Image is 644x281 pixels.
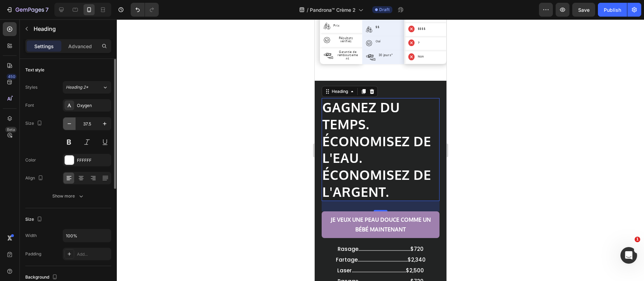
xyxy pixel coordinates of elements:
div: Width [25,232,37,239]
div: Padding [25,251,41,257]
div: Undo/Redo [131,3,159,17]
div: Add... [77,251,110,257]
div: Size [25,119,44,128]
iframe: To enrich screen reader interactions, please activate Accessibility in Grammarly extension settings [315,19,446,281]
span: Draft [379,7,390,13]
div: 450 [7,74,17,79]
p: Rasage..................................................$720 [8,257,124,266]
div: Font [25,102,34,108]
span: Pandrona™ Crème 2 [310,6,356,14]
div: Publish [604,6,621,14]
button: Show more [25,190,111,202]
button: Save [572,3,595,17]
input: Auto [63,229,111,242]
p: 7 [45,6,49,14]
div: Beta [5,127,17,132]
button: Publish [598,3,627,17]
p: Advanced [68,43,92,50]
span: 1 [635,237,640,242]
button: 7 [3,3,52,17]
p: Settings [34,43,54,50]
div: Oxygen [77,103,110,109]
span: / [307,6,308,14]
div: Size [25,215,44,224]
span: Save [578,7,590,13]
div: Text style [25,67,44,73]
div: Show more [52,193,85,200]
button: Heading 2* [63,81,111,94]
p: Heading [34,25,108,33]
div: Color [25,157,36,163]
div: Align [25,174,45,183]
div: Styles [25,84,37,90]
iframe: Intercom live chat [620,247,637,264]
div: FFFFFF [77,157,110,164]
span: Heading 2* [66,84,88,90]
